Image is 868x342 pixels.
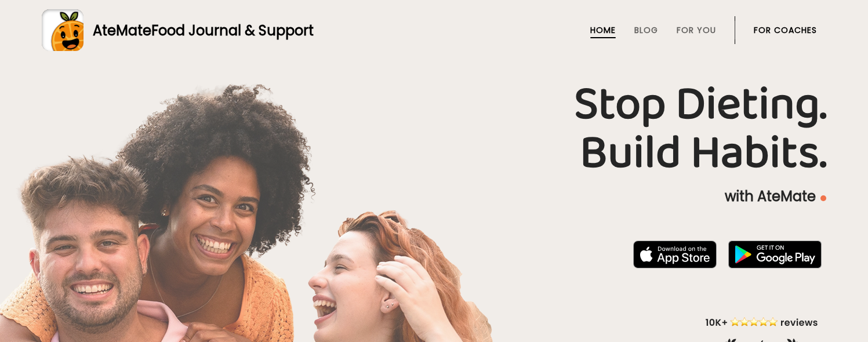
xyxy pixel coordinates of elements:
[728,241,822,268] img: badge-download-google.png
[634,26,658,35] a: Blog
[42,81,826,178] h1: Stop Dieting. Build Habits.
[83,20,314,41] div: AteMate
[754,26,817,35] a: For Coaches
[590,26,616,35] a: Home
[677,26,716,35] a: For You
[42,187,826,206] p: with AteMate
[633,241,717,268] img: badge-download-apple.svg
[42,9,826,51] a: AteMateFood Journal & Support
[151,21,314,40] span: Food Journal & Support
